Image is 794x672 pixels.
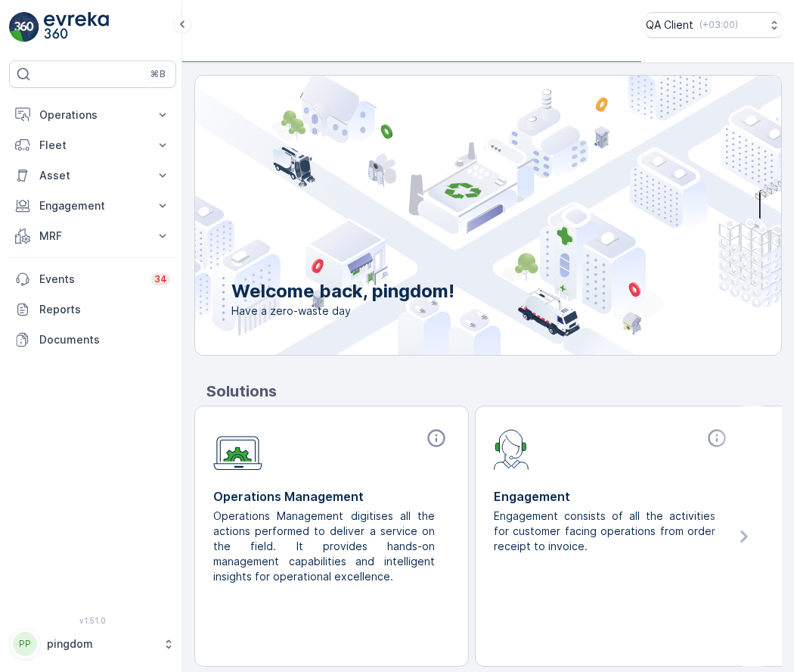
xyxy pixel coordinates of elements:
p: Operations [39,107,146,123]
p: Engagement [494,487,730,506]
button: Operations [9,100,176,130]
p: ⌘B [150,68,166,80]
p: Operations Management digitises all the actions performed to deliver a service on the field. It p... [213,509,438,584]
button: Asset [9,160,176,191]
button: PPpingdom [9,628,176,660]
p: Reports [39,302,170,317]
p: QA Client [646,17,693,33]
p: Asset [39,168,146,183]
button: QA Client(+03:00) [646,12,782,38]
a: Documents [9,325,176,355]
p: Documents [39,332,170,347]
button: Engagement [9,191,176,221]
p: Engagement [39,198,146,213]
p: Solutions [206,380,782,403]
p: Operations Management [213,487,450,506]
a: Reports [9,294,176,325]
button: Fleet [9,130,176,160]
p: Fleet [39,138,146,153]
img: city illustration [127,76,781,355]
a: Events34 [9,264,176,294]
p: Engagement consists of all the activities for customer facing operations from order receipt to in... [494,509,718,554]
span: Have a zero-waste day [231,303,454,319]
div: PP [13,632,37,656]
p: Events [39,272,142,287]
img: logo_light-DOdMpM7g.png [44,12,109,42]
p: 34 [154,273,167,285]
span: v 1.51.0 [9,616,176,625]
p: Welcome back, pingdom! [231,279,454,303]
p: ( +03:00 ) [699,19,738,31]
p: pingdom [47,636,155,652]
img: logo [9,12,39,42]
button: MRF [9,221,176,251]
img: module-icon [494,428,529,470]
p: MRF [39,229,146,244]
img: module-icon [213,428,262,471]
